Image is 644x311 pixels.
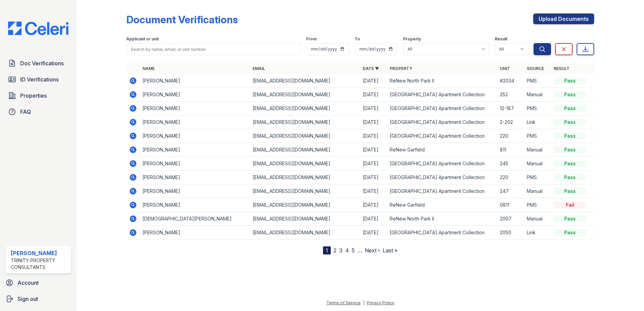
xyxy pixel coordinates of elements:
[524,212,551,226] td: Manual
[497,74,524,88] td: #2034
[524,226,551,240] td: Link
[554,91,586,98] div: Pass
[554,188,586,195] div: Pass
[387,184,497,198] td: [GEOGRAPHIC_DATA] Apartment Collection
[360,74,387,88] td: [DATE]
[339,247,343,254] a: 3
[140,184,250,198] td: [PERSON_NAME]
[387,212,497,226] td: ReNew North Park II
[250,115,360,129] td: [EMAIL_ADDRESS][DOMAIN_NAME]
[126,13,238,26] div: Document Verifications
[554,202,586,208] div: Fail
[524,129,551,143] td: PMS
[18,279,39,287] span: Account
[126,43,301,55] input: Search by name, email, or unit number
[524,184,551,198] td: Manual
[140,226,250,240] td: [PERSON_NAME]
[387,74,497,88] td: ReNew North Park II
[495,36,507,42] label: Result
[497,143,524,157] td: 811
[140,157,250,171] td: [PERSON_NAME]
[360,184,387,198] td: [DATE]
[524,74,551,88] td: PMS
[126,36,159,42] label: Applicant or unit
[387,129,497,143] td: [GEOGRAPHIC_DATA] Apartment Collection
[20,92,47,100] span: Properties
[5,105,71,118] a: FAQ
[554,105,586,112] div: Pass
[306,36,317,42] label: From
[390,66,412,71] a: Property
[524,88,551,102] td: Manual
[387,115,497,129] td: [GEOGRAPHIC_DATA] Apartment Collection
[140,212,250,226] td: [DEMOGRAPHIC_DATA][PERSON_NAME]
[357,246,362,254] span: …
[554,77,586,84] div: Pass
[360,157,387,171] td: [DATE]
[140,143,250,157] td: [PERSON_NAME]
[3,292,74,306] a: Sign out
[497,184,524,198] td: 247
[497,212,524,226] td: 2007
[524,143,551,157] td: Manual
[142,66,155,71] a: Name
[360,115,387,129] td: [DATE]
[403,36,421,42] label: Property
[360,171,387,184] td: [DATE]
[352,247,355,254] a: 5
[5,89,71,102] a: Properties
[360,88,387,102] td: [DATE]
[554,174,586,181] div: Pass
[140,198,250,212] td: [PERSON_NAME]
[524,115,551,129] td: Link
[360,226,387,240] td: [DATE]
[250,129,360,143] td: [EMAIL_ADDRESS][DOMAIN_NAME]
[250,171,360,184] td: [EMAIL_ADDRESS][DOMAIN_NAME]
[387,102,497,115] td: [GEOGRAPHIC_DATA] Apartment Collection
[360,129,387,143] td: [DATE]
[3,276,74,289] a: Account
[11,257,68,271] div: Trinity Property Consultants
[250,184,360,198] td: [EMAIL_ADDRESS][DOMAIN_NAME]
[250,102,360,115] td: [EMAIL_ADDRESS][DOMAIN_NAME]
[554,215,586,222] div: Pass
[360,198,387,212] td: [DATE]
[365,247,380,254] a: Next ›
[554,66,570,71] a: Result
[5,73,71,86] a: ID Verifications
[383,247,397,254] a: Last »
[497,157,524,171] td: 245
[387,88,497,102] td: [GEOGRAPHIC_DATA] Apartment Collection
[140,171,250,184] td: [PERSON_NAME]
[497,198,524,212] td: 0811
[323,246,331,254] div: 1
[554,160,586,167] div: Pass
[554,146,586,153] div: Pass
[250,143,360,157] td: [EMAIL_ADDRESS][DOMAIN_NAME]
[333,247,336,254] a: 2
[524,102,551,115] td: PMS
[140,88,250,102] td: [PERSON_NAME]
[326,300,361,305] a: Terms of Service
[140,129,250,143] td: [PERSON_NAME]
[554,133,586,139] div: Pass
[250,157,360,171] td: [EMAIL_ADDRESS][DOMAIN_NAME]
[250,74,360,88] td: [EMAIL_ADDRESS][DOMAIN_NAME]
[500,66,510,71] a: Unit
[497,102,524,115] td: 12-187
[3,22,74,35] img: CE_Logo_Blue-a8612792a0a2168367f1c8372b55b34899dd931a85d93a1a3d3e32e68fde9ad4.png
[360,143,387,157] td: [DATE]
[250,212,360,226] td: [EMAIL_ADDRESS][DOMAIN_NAME]
[5,57,71,70] a: Doc Verifications
[524,157,551,171] td: Manual
[20,59,64,67] span: Doc Verifications
[20,108,31,116] span: FAQ
[250,226,360,240] td: [EMAIL_ADDRESS][DOMAIN_NAME]
[140,74,250,88] td: [PERSON_NAME]
[554,119,586,126] div: Pass
[497,171,524,184] td: 220
[11,249,68,257] div: [PERSON_NAME]
[363,300,364,305] div: |
[497,115,524,129] td: 2-202
[367,300,394,305] a: Privacy Policy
